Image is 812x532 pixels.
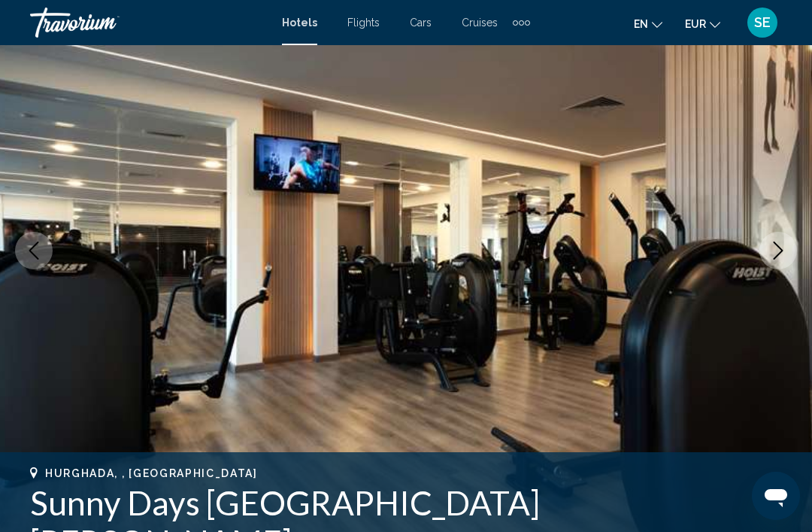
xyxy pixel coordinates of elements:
[754,15,771,30] span: SE
[15,232,53,269] button: Previous image
[634,18,648,30] span: en
[685,18,706,30] span: EUR
[743,7,782,38] button: User Menu
[30,8,267,38] a: Travorium
[685,13,720,35] button: Change currency
[513,11,530,35] button: Extra navigation items
[410,17,432,29] a: Cars
[752,472,800,520] iframe: Bouton de lancement de la fenêtre de messagerie
[462,17,498,29] a: Cruises
[634,13,662,35] button: Change language
[347,17,380,29] a: Flights
[759,232,797,269] button: Next image
[45,467,258,479] span: Hurghada, , [GEOGRAPHIC_DATA]
[282,17,317,29] a: Hotels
